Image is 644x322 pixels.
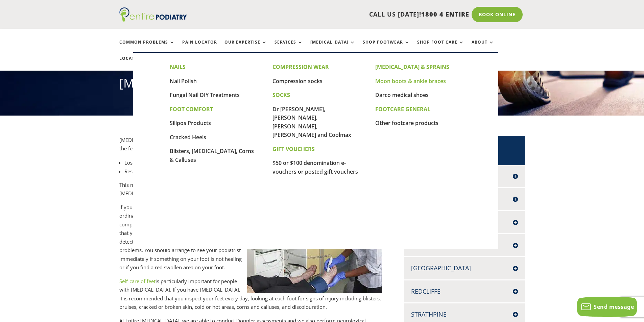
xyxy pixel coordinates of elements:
[375,77,446,85] a: Moon boots & ankle braces
[577,297,637,317] button: Send message
[363,40,410,54] a: Shop Footwear
[375,105,430,113] b: FOOTCARE GENERAL
[272,145,315,153] span: GIFT VOUCHERS
[421,10,469,18] span: 1800 4 ENTIRE
[411,310,518,319] h4: Strathpine
[472,7,523,22] a: Book Online
[272,91,290,99] span: SOCKS
[375,91,429,99] a: Darco medical shoes
[182,40,217,54] a: Pain Locator
[119,278,156,284] a: Self-care of feet
[170,63,186,71] span: NAILS
[272,63,329,71] span: COMPRESSION WEAR
[272,77,323,85] a: Compression socks
[119,40,175,54] a: Common Problems
[275,40,303,54] a: Services
[417,40,464,54] a: Shop Foot Care
[119,136,382,158] p: [MEDICAL_DATA] is a [MEDICAL_DATA] that can affect many parts of your body, including your feet. ...
[170,77,197,85] a: Nail Polish
[224,40,267,54] a: Our Expertise
[310,40,355,54] a: [MEDICAL_DATA]
[272,105,351,139] a: Dr [PERSON_NAME], [PERSON_NAME], [PERSON_NAME], [PERSON_NAME] and Coolmax
[119,75,525,95] h1: [MEDICAL_DATA]
[411,287,518,296] h4: Redcliffe
[119,7,187,22] img: logo (1)
[119,16,187,23] a: Entire Podiatry
[594,303,634,311] span: Send message
[170,147,254,164] a: Blisters, [MEDICAL_DATA], Corns & Calluses
[170,91,240,99] a: Fungal Nail DIY Treatments
[272,159,358,175] a: $50 or $100 denomination e-vouchers or posted gift vouchers
[375,63,449,71] span: [MEDICAL_DATA] & SPRAINS
[119,181,382,203] p: This means that people with [MEDICAL_DATA] may not feel (or ‘sense’) the symptoms of foot problem...
[472,40,494,54] a: About
[119,203,382,277] p: If you have [MEDICAL_DATA], even minor or ordinary foot problems can lead to serious complication...
[124,158,382,167] li: Loss of sensation (nerve damage or [MEDICAL_DATA])
[375,119,438,127] a: Other footcare products
[213,10,469,19] p: CALL US [DATE]!
[119,277,382,317] p: is particularly important for people with [MEDICAL_DATA]. If you have [MEDICAL_DATA], it is recom...
[170,133,206,141] a: Cracked Heels
[119,56,153,71] a: Locations
[124,167,382,176] li: Restricted circulation and blood flow ([MEDICAL_DATA])
[170,105,213,113] span: FOOT COMFORT
[411,264,518,272] h4: [GEOGRAPHIC_DATA]
[170,119,211,127] a: Silipos Products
